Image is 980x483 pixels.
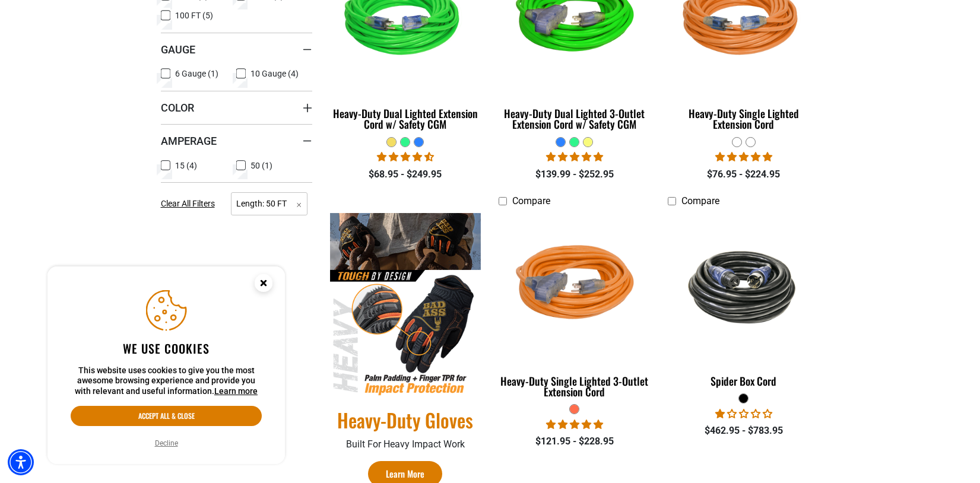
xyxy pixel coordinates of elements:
div: $139.99 - $252.95 [499,167,650,182]
p: This website uses cookies to give you the most awesome browsing experience and provide you with r... [71,366,262,397]
div: $462.95 - $783.95 [668,424,819,438]
span: 15 (4) [175,161,197,170]
summary: Color [161,91,312,124]
img: orange [500,218,649,355]
span: 10 Gauge (4) [250,69,299,78]
aside: Cookie Consent [47,266,285,465]
summary: Amperage [161,124,312,157]
span: 5.00 stars [546,419,603,430]
a: Length: 50 FT [231,198,307,209]
p: Built For Heavy Impact Work [330,437,481,452]
span: 4.64 stars [377,151,434,163]
a: orange Heavy-Duty Single Lighted 3-Outlet Extension Cord [499,213,650,404]
img: Heavy-Duty Gloves [330,213,481,396]
div: Heavy-Duty Single Lighted Extension Cord [668,108,819,129]
div: Heavy-Duty Dual Lighted Extension Cord w/ Safety CGM [330,108,481,129]
span: Clear All Filters [161,199,215,208]
span: Gauge [161,43,195,56]
div: $76.95 - $224.95 [668,167,819,182]
span: 5.00 stars [715,151,772,163]
span: Compare [512,195,550,206]
a: Heavy-Duty Gloves [330,408,481,433]
summary: Gauge [161,33,312,66]
a: This website uses cookies to give you the most awesome browsing experience and provide you with r... [214,386,258,396]
span: Length: 50 FT [231,192,307,215]
span: 6 Gauge (1) [175,69,218,78]
button: Decline [151,437,182,449]
span: Compare [681,195,719,206]
button: Accept all & close [71,406,262,426]
div: Heavy-Duty Dual Lighted 3-Outlet Extension Cord w/ Safety CGM [499,108,650,129]
div: Heavy-Duty Single Lighted 3-Outlet Extension Cord [499,376,650,397]
span: Amperage [161,134,217,148]
span: 1.00 stars [715,408,772,420]
button: Close this option [242,266,285,303]
a: Clear All Filters [161,198,220,210]
div: Accessibility Menu [8,449,34,475]
span: 100 FT (5) [175,11,213,20]
h2: We use cookies [71,341,262,356]
div: $68.95 - $249.95 [330,167,481,182]
span: 4.92 stars [546,151,603,163]
div: Spider Box Cord [668,376,819,386]
span: Color [161,101,194,115]
a: black Spider Box Cord [668,213,819,393]
div: $121.95 - $228.95 [499,434,650,449]
img: black [669,241,819,333]
span: 50 (1) [250,161,272,170]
